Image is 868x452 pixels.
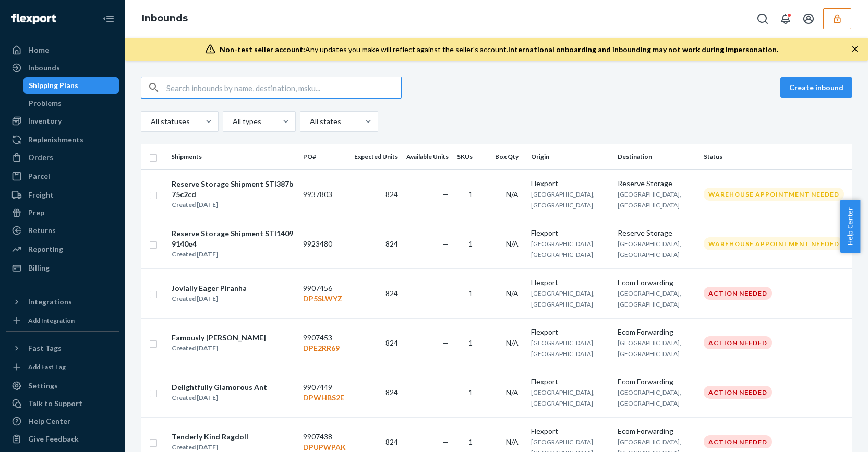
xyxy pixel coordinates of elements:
[442,437,449,446] span: —
[618,327,695,337] div: Ecom Forwarding
[299,144,350,169] th: PO#
[468,239,473,248] span: 1
[28,362,66,371] div: Add Fast Tag
[172,200,294,210] div: Created [DATE]
[506,190,519,199] span: N/A
[618,289,681,308] span: [GEOGRAPHIC_DATA], [GEOGRAPHIC_DATA]
[385,289,398,298] span: 824
[531,388,595,407] span: [GEOGRAPHIC_DATA], [GEOGRAPHIC_DATA]
[166,77,401,98] input: Search inbounds by name, destination, msku...
[28,190,54,200] div: Freight
[303,393,346,403] p: DPWHBS2E
[28,316,75,325] div: Add Integration
[167,144,299,169] th: Shipments
[11,14,56,24] img: Flexport logo
[468,437,473,446] span: 1
[618,339,681,358] span: [GEOGRAPHIC_DATA], [GEOGRAPHIC_DATA]
[303,294,346,304] p: DP5SLWYZ
[704,188,844,201] div: Warehouse Appointment Needed
[150,116,151,127] input: All statuses
[704,435,772,448] div: Action Needed
[172,393,267,403] div: Created [DATE]
[531,289,595,308] span: [GEOGRAPHIC_DATA], [GEOGRAPHIC_DATA]
[28,135,83,145] div: Replenishments
[531,426,609,436] div: Flexport
[506,239,519,248] span: N/A
[28,152,53,163] div: Orders
[28,207,44,218] div: Prep
[28,225,56,236] div: Returns
[134,4,196,34] ol: breadcrumbs
[752,8,773,29] button: Open Search Box
[531,228,609,238] div: Flexport
[6,149,119,166] a: Orders
[220,44,778,55] div: Any updates you make will reflect against the seller's account.
[385,338,398,347] span: 824
[309,116,310,127] input: All states
[618,388,681,407] span: [GEOGRAPHIC_DATA], [GEOGRAPHIC_DATA]
[531,327,609,337] div: Flexport
[468,190,473,199] span: 1
[618,228,695,238] div: Reserve Storage
[453,144,481,169] th: SKUs
[798,8,819,29] button: Open account menu
[385,239,398,248] span: 824
[172,228,294,249] div: Reserve Storage Shipment STI14099140e4
[220,45,305,54] span: Non-test seller account:
[6,187,119,203] a: Freight
[531,277,609,288] div: Flexport
[531,240,595,259] span: [GEOGRAPHIC_DATA], [GEOGRAPHIC_DATA]
[840,200,860,253] button: Help Center
[6,361,119,373] a: Add Fast Tag
[6,260,119,276] a: Billing
[704,336,772,349] div: Action Needed
[172,249,294,260] div: Created [DATE]
[618,376,695,387] div: Ecom Forwarding
[6,42,119,58] a: Home
[142,13,188,24] a: Inbounds
[618,190,681,209] span: [GEOGRAPHIC_DATA], [GEOGRAPHIC_DATA]
[481,144,527,169] th: Box Qty
[442,338,449,347] span: —
[618,240,681,259] span: [GEOGRAPHIC_DATA], [GEOGRAPHIC_DATA]
[299,318,350,368] td: 9907453
[28,116,62,126] div: Inventory
[531,339,595,358] span: [GEOGRAPHIC_DATA], [GEOGRAPHIC_DATA]
[28,434,79,444] div: Give Feedback
[98,8,119,29] button: Close Navigation
[531,376,609,387] div: Flexport
[385,437,398,446] span: 824
[6,131,119,148] a: Replenishments
[508,45,778,54] span: International onboarding and inbounding may not work during impersonation.
[531,178,609,189] div: Flexport
[775,8,796,29] button: Open notifications
[23,77,119,94] a: Shipping Plans
[468,338,473,347] span: 1
[6,413,119,430] a: Help Center
[299,169,350,219] td: 9937803
[29,80,78,91] div: Shipping Plans
[299,219,350,268] td: 9923480
[232,116,233,127] input: All types
[506,437,519,446] span: N/A
[780,77,852,98] button: Create inbound
[172,343,266,353] div: Created [DATE]
[527,144,613,169] th: Origin
[704,237,844,250] div: Warehouse Appointment Needed
[6,395,119,412] a: Talk to Support
[506,338,519,347] span: N/A
[6,340,119,357] button: Fast Tags
[6,294,119,310] button: Integrations
[704,386,772,399] div: Action Needed
[385,388,398,397] span: 824
[700,144,852,169] th: Status
[28,343,62,353] div: Fast Tags
[6,431,119,447] button: Give Feedback
[28,171,50,181] div: Parcel
[613,144,700,169] th: Destination
[6,168,119,185] a: Parcel
[442,388,449,397] span: —
[28,297,72,307] div: Integrations
[28,263,50,273] div: Billing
